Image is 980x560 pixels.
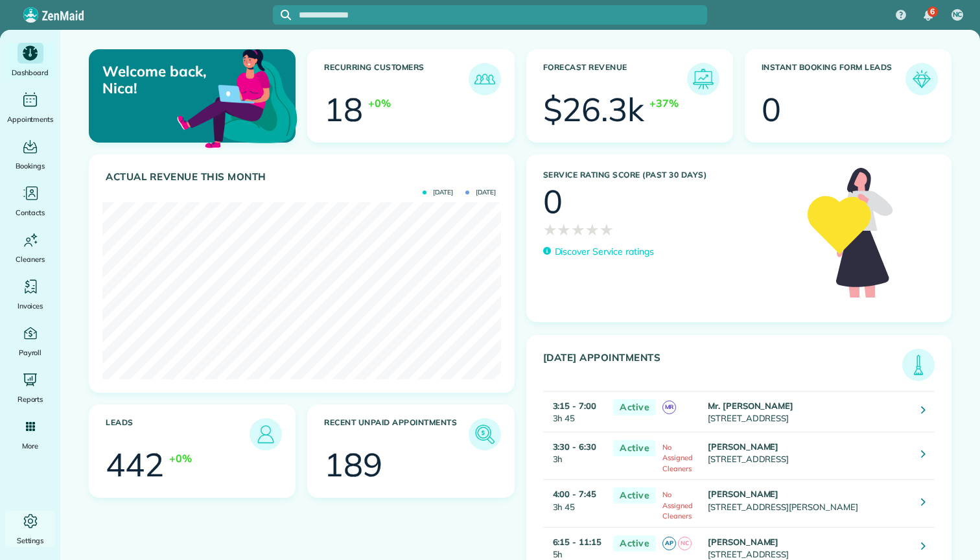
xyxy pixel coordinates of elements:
[708,401,793,411] strong: Mr. [PERSON_NAME]
[5,183,55,219] a: Contacts
[708,489,779,499] strong: [PERSON_NAME]
[253,421,279,447] img: icon_leads-1bed01f49abd5b7fead27621c3d59655bb73ed531f8eeb49469d10e621d6b896.png
[553,441,597,452] strong: 3:30 - 6:30
[553,537,602,547] strong: 6:15 - 11:15
[708,537,779,547] strong: [PERSON_NAME]
[613,535,656,552] span: Active
[273,10,291,20] button: Focus search
[662,537,676,550] span: AP
[553,401,597,411] strong: 3:15 - 7:00
[678,537,692,550] span: NC
[543,170,795,180] h3: Service Rating score (past 30 days)
[7,113,54,126] span: Appointments
[543,218,557,241] span: ★
[472,421,498,447] img: icon_unpaid_appointments-47b8ce3997adf2238b356f14209ab4cced10bd1f174958f3ca8f1d0dd7fffeee.png
[613,440,656,456] span: Active
[649,95,679,111] div: +37%
[762,63,905,95] h3: Instant Booking Form Leads
[19,346,42,359] span: Payroll
[705,480,911,528] td: [STREET_ADDRESS][PERSON_NAME]
[762,93,781,126] div: 0
[17,393,43,406] span: Reports
[174,34,300,160] img: dashboard_welcome-42a62b7d889689a78055ac9021e634bf52bae3f8056760290aed330b23ab8690.png
[543,480,607,528] td: 3h 45
[543,391,607,432] td: 3h 45
[543,185,563,218] div: 0
[324,418,468,450] h3: Recent unpaid appointments
[5,43,55,79] a: Dashboard
[905,352,931,378] img: icon_todays_appointments-901f7ab196bb0bea1936b74009e4eb5ffbc2d2711fa7634e0d609ed5ef32b18b.png
[613,399,656,415] span: Active
[16,159,45,172] span: Bookings
[662,490,693,520] span: No Assigned Cleaners
[5,229,55,266] a: Cleaners
[543,245,654,259] a: Discover Service ratings
[16,253,45,266] span: Cleaners
[662,443,693,473] span: No Assigned Cleaners
[368,95,391,111] div: +0%
[5,276,55,312] a: Invoices
[930,6,935,17] span: 6
[543,63,687,95] h3: Forecast Revenue
[543,352,903,381] h3: [DATE] Appointments
[17,299,43,312] span: Invoices
[324,449,382,481] div: 189
[690,66,716,92] img: icon_forecast_revenue-8c13a41c7ed35a8dcfafea3cbb826a0462acb37728057bba2d056411b612bbbe.png
[662,401,676,414] span: MR
[22,439,38,452] span: More
[909,66,935,92] img: icon_form_leads-04211a6a04a5b2264e4ee56bc0799ec3eb69b7e499cbb523a139df1d13a81ae0.png
[106,418,250,450] h3: Leads
[324,63,468,95] h3: Recurring Customers
[555,245,654,259] p: Discover Service ratings
[5,89,55,126] a: Appointments
[543,93,645,126] div: $26.3k
[281,10,291,20] svg: Focus search
[423,189,453,196] span: [DATE]
[324,93,363,126] div: 18
[553,489,597,499] strong: 4:00 - 7:45
[102,63,228,97] p: Welcome back, Nica!
[16,206,45,219] span: Contacts
[543,432,607,480] td: 3h
[557,218,571,241] span: ★
[915,1,942,30] div: 6 unread notifications
[5,323,55,359] a: Payroll
[465,189,496,196] span: [DATE]
[705,391,911,432] td: [STREET_ADDRESS]
[600,218,614,241] span: ★
[5,511,55,547] a: Settings
[571,218,585,241] span: ★
[106,449,164,481] div: 442
[708,441,779,452] strong: [PERSON_NAME]
[5,369,55,406] a: Reports
[705,432,911,480] td: [STREET_ADDRESS]
[953,10,962,20] span: NC
[12,66,49,79] span: Dashboard
[613,487,656,504] span: Active
[169,450,192,466] div: +0%
[5,136,55,172] a: Bookings
[106,171,501,183] h3: Actual Revenue this month
[472,66,498,92] img: icon_recurring_customers-cf858462ba22bcd05b5a5880d41d6543d210077de5bb9ebc9590e49fd87d84ed.png
[585,218,600,241] span: ★
[17,534,44,547] span: Settings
